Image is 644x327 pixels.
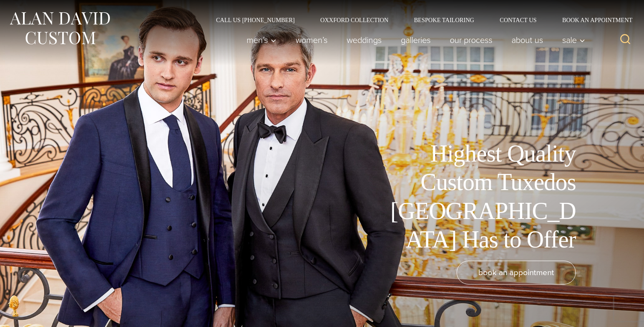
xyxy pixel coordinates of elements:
[337,31,391,48] a: weddings
[478,266,554,279] span: book an appointment
[308,17,401,23] a: Oxxford Collection
[247,36,276,44] span: Men’s
[391,31,440,48] a: Galleries
[440,31,502,48] a: Our Process
[203,17,308,23] a: Call Us [PHONE_NUMBER]
[549,17,635,23] a: Book an Appointment
[487,17,549,23] a: Contact Us
[502,31,553,48] a: About Us
[401,17,487,23] a: Bespoke Tailoring
[562,36,585,44] span: Sale
[237,31,590,48] nav: Primary Navigation
[615,30,635,50] button: View Search Form
[9,9,111,47] img: Alan David Custom
[384,139,576,254] h1: Highest Quality Custom Tuxedos [GEOGRAPHIC_DATA] Has to Offer
[457,261,576,284] a: book an appointment
[286,31,337,48] a: Women’s
[203,17,635,23] nav: Secondary Navigation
